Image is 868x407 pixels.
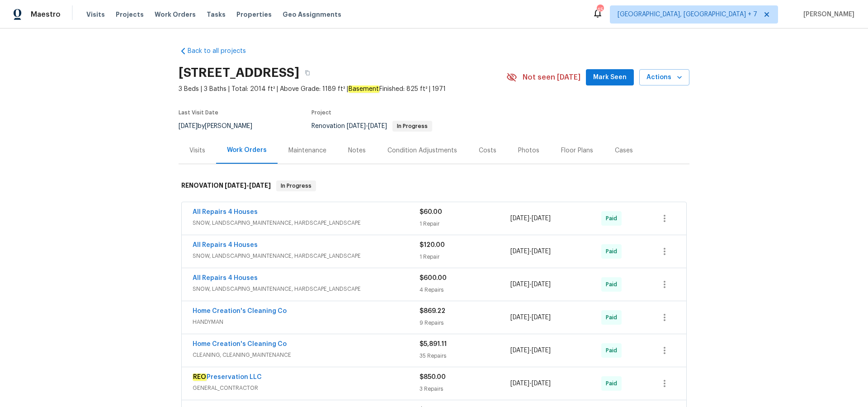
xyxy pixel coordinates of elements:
[193,374,262,381] a: REOPreservation LLC
[618,10,757,19] span: [GEOGRAPHIC_DATA], [GEOGRAPHIC_DATA] + 7
[387,146,457,155] div: Condition Adjustments
[561,146,593,155] div: Floor Plans
[420,318,510,327] div: 9 Repairs
[510,214,551,223] span: -
[283,10,341,19] span: Geo Assignments
[189,146,205,155] div: Visits
[479,146,496,155] div: Costs
[510,314,529,321] span: [DATE]
[311,110,331,115] span: Project
[179,110,218,115] span: Last Visit Date
[593,72,627,83] span: Mark Seen
[249,182,271,189] span: [DATE]
[532,380,551,387] span: [DATE]
[207,11,226,18] span: Tasks
[420,285,510,294] div: 4 Repairs
[518,146,539,155] div: Photos
[420,351,510,360] div: 35 Repairs
[193,341,287,347] a: Home Creation's Cleaning Co
[800,10,854,19] span: [PERSON_NAME]
[193,350,420,360] span: CLEANING, CLEANING_MAINTENANCE
[597,5,603,14] div: 45
[193,383,420,393] span: GENERAL_CONTRACTOR
[510,380,529,387] span: [DATE]
[532,314,551,321] span: [DATE]
[510,379,551,388] span: -
[420,275,447,281] span: $600.00
[155,10,196,19] span: Work Orders
[510,346,551,355] span: -
[510,281,529,288] span: [DATE]
[179,121,263,132] div: by [PERSON_NAME]
[420,242,445,248] span: $120.00
[510,248,529,255] span: [DATE]
[523,73,580,82] span: Not seen [DATE]
[420,308,445,314] span: $869.22
[193,251,420,260] span: SNOW, LANDSCAPING_MAINTENANCE, HARDSCAPE_LANDSCAPE
[510,247,551,256] span: -
[606,313,621,322] span: Paid
[532,215,551,222] span: [DATE]
[532,281,551,288] span: [DATE]
[393,123,431,129] span: In Progress
[420,219,510,228] div: 1 Repair
[299,65,316,81] button: Copy Address
[288,146,326,155] div: Maintenance
[179,47,265,56] a: Back to all projects
[225,182,246,189] span: [DATE]
[606,379,621,388] span: Paid
[181,180,271,191] h6: RENOVATION
[347,123,366,129] span: [DATE]
[348,146,366,155] div: Notes
[368,123,387,129] span: [DATE]
[420,374,446,380] span: $850.00
[179,171,689,200] div: RENOVATION [DATE]-[DATE]In Progress
[606,214,621,223] span: Paid
[227,146,267,155] div: Work Orders
[420,209,442,215] span: $60.00
[586,69,634,86] button: Mark Seen
[532,347,551,354] span: [DATE]
[179,68,299,77] h2: [STREET_ADDRESS]
[193,275,258,281] a: All Repairs 4 Houses
[193,374,207,381] em: REO
[116,10,144,19] span: Projects
[193,218,420,227] span: SNOW, LANDSCAPING_MAINTENANCE, HARDSCAPE_LANDSCAPE
[420,341,447,347] span: $5,891.11
[277,181,315,190] span: In Progress
[31,10,61,19] span: Maestro
[236,10,272,19] span: Properties
[606,247,621,256] span: Paid
[193,284,420,293] span: SNOW, LANDSCAPING_MAINTENANCE, HARDSCAPE_LANDSCAPE
[348,85,379,93] em: Basement
[639,69,689,86] button: Actions
[311,123,432,129] span: Renovation
[193,209,258,215] a: All Repairs 4 Houses
[510,313,551,322] span: -
[532,248,551,255] span: [DATE]
[420,384,510,393] div: 3 Repairs
[225,182,271,189] span: -
[193,242,258,248] a: All Repairs 4 Houses
[646,72,682,83] span: Actions
[510,280,551,289] span: -
[510,215,529,222] span: [DATE]
[420,252,510,261] div: 1 Repair
[179,123,198,129] span: [DATE]
[510,347,529,354] span: [DATE]
[347,123,387,129] span: -
[615,146,633,155] div: Cases
[193,317,420,327] span: HANDYMAN
[179,85,506,94] span: 3 Beds | 3 Baths | Total: 2014 ft² | Above Grade: 1189 ft² | Finished: 825 ft² | 1971
[86,10,105,19] span: Visits
[606,280,621,289] span: Paid
[193,308,287,314] a: Home Creation's Cleaning Co
[606,346,621,355] span: Paid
